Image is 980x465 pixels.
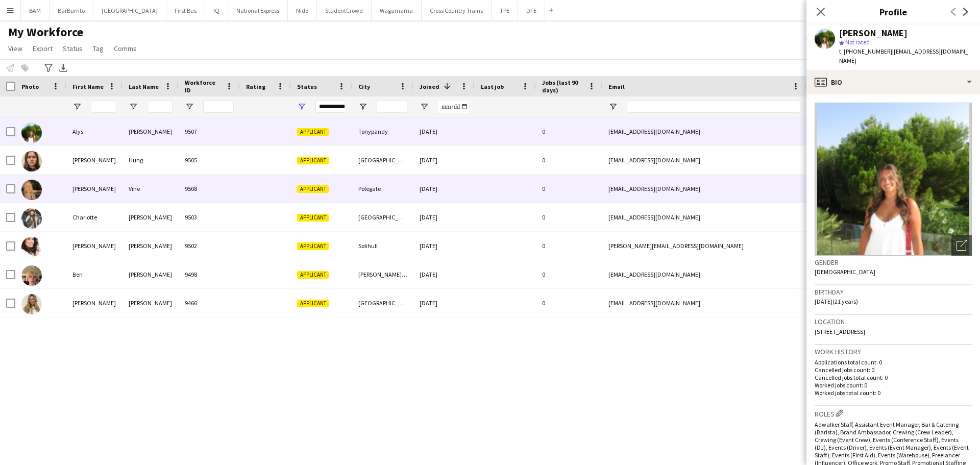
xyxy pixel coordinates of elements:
div: [PERSON_NAME] Abbot [352,260,413,288]
span: t. [PHONE_NUMBER] [839,47,892,55]
button: IQ [205,1,228,20]
input: First Name Filter Input [91,101,116,113]
span: Status [297,83,317,90]
div: [PERSON_NAME][EMAIL_ADDRESS][DOMAIN_NAME] [602,232,806,260]
a: View [4,42,27,55]
input: Last Name Filter Input [147,101,173,113]
span: Applicant [297,157,329,164]
div: Alys [66,117,122,145]
div: [PERSON_NAME] [122,203,179,231]
a: Tag [89,42,108,55]
a: Status [59,42,87,55]
img: Eleanor Hung [21,151,42,172]
div: [PERSON_NAME] [839,29,908,38]
span: Applicant [297,300,329,307]
span: Jobs (last 90 days) [542,79,584,94]
span: Email [608,83,625,90]
div: 0 [536,117,602,145]
button: National Express [228,1,288,20]
div: 9503 [179,203,240,231]
input: Workforce ID Filter Input [203,101,234,113]
button: DFE [518,1,545,20]
div: [DATE] [413,289,475,317]
input: Email Filter Input [627,101,800,113]
h3: Birthday [815,287,972,297]
div: [PERSON_NAME] [122,289,179,317]
span: View [8,44,22,53]
div: Ben [66,260,122,288]
span: Last job [481,83,504,90]
span: Workforce ID [185,79,222,94]
div: 9502 [179,232,240,260]
button: [GEOGRAPHIC_DATA] [93,1,166,20]
div: Charlotte [66,203,122,231]
span: Export [33,44,53,53]
div: [EMAIL_ADDRESS][DOMAIN_NAME] [602,289,806,317]
button: StudentCrowd [317,1,372,20]
button: Cross Country Trains [422,1,492,20]
h3: Location [815,317,972,326]
div: [DATE] [413,203,475,231]
div: [GEOGRAPHIC_DATA] [352,289,413,317]
span: First Name [72,83,104,90]
p: Cancelled jobs total count: 0 [815,374,972,381]
span: [DEMOGRAPHIC_DATA] [815,268,875,276]
button: Open Filter Menu [185,102,194,111]
div: 9466 [179,289,240,317]
a: Comms [110,42,141,55]
div: 0 [536,232,602,260]
button: Open Filter Menu [297,102,306,111]
div: 9505 [179,146,240,174]
button: BarBurrito [50,1,93,20]
div: [PERSON_NAME] [66,289,122,317]
div: [DATE] [413,175,475,203]
button: TPE [492,1,518,20]
span: Applicant [297,271,329,279]
app-action-btn: Advanced filters [42,62,55,74]
div: [DATE] [413,146,475,174]
span: Rating [246,83,265,90]
div: 0 [536,203,602,231]
div: [PERSON_NAME] [66,175,122,203]
div: [EMAIL_ADDRESS][DOMAIN_NAME] [602,203,806,231]
div: 0 [536,146,602,174]
span: Applicant [297,185,329,193]
span: Applicant [297,242,329,250]
a: Export [29,42,57,55]
span: Comms [114,44,137,53]
span: [STREET_ADDRESS] [815,328,865,335]
img: Charlotte Ritchie [21,208,42,229]
div: [PERSON_NAME] [66,232,122,260]
div: 0 [536,260,602,288]
img: Kelly marie Dickson [21,237,42,257]
div: 0 [536,289,602,317]
input: City Filter Input [377,101,407,113]
span: Status [63,44,83,53]
img: Ben Parsons [21,265,42,286]
button: BAM [21,1,50,20]
div: [PERSON_NAME] [122,117,179,145]
span: | [EMAIL_ADDRESS][DOMAIN_NAME] [839,47,968,64]
p: Worked jobs total count: 0 [815,389,972,397]
div: [DATE] [413,232,475,260]
span: Last Name [129,83,159,90]
div: [EMAIL_ADDRESS][DOMAIN_NAME] [602,146,806,174]
img: Crew avatar or photo [815,103,972,256]
div: 9507 [179,117,240,145]
p: Cancelled jobs count: 0 [815,366,972,374]
span: Tag [93,44,104,53]
span: Joined [420,83,439,90]
div: [EMAIL_ADDRESS][DOMAIN_NAME] [602,117,806,145]
input: Joined Filter Input [438,101,469,113]
span: Not rated [845,38,870,46]
span: Photo [21,83,39,90]
div: Vine [122,175,179,203]
div: Open photos pop-in [951,235,972,256]
div: [PERSON_NAME] [66,146,122,174]
h3: Gender [815,258,972,267]
span: [DATE] (21 years) [815,298,858,305]
div: [PERSON_NAME] [122,232,179,260]
div: [GEOGRAPHIC_DATA] [352,146,413,174]
span: Applicant [297,128,329,136]
div: [GEOGRAPHIC_DATA] [352,203,413,231]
